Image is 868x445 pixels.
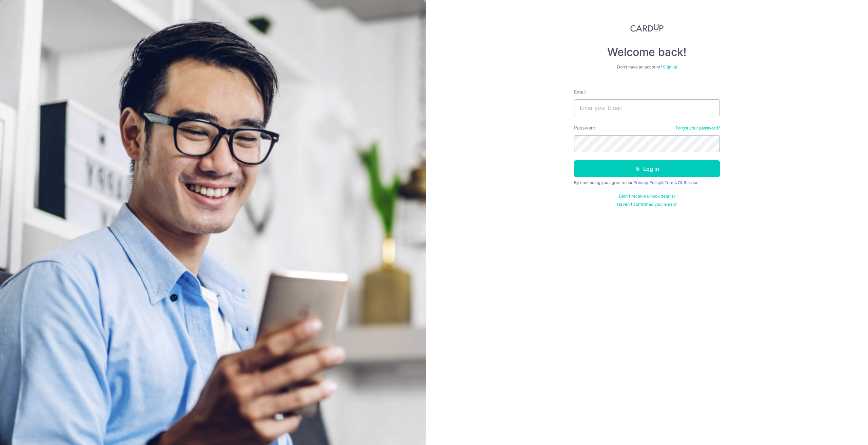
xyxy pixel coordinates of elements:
a: Privacy Policy [633,180,661,185]
input: Enter your Email [574,99,720,116]
label: Email [574,88,586,95]
button: Log in [574,160,720,177]
a: Terms Of Service [665,180,698,185]
h4: Welcome back! [574,45,720,59]
a: Haven't confirmed your email? [617,202,677,207]
a: Sign up [663,64,677,69]
div: By continuing you agree to our & [574,180,720,185]
a: Forgot your password? [676,125,720,131]
div: Don’t have an account? [574,64,720,70]
a: Didn't receive unlock details? [619,194,675,199]
img: CardUp Logo [630,24,664,32]
label: Password [574,124,596,131]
